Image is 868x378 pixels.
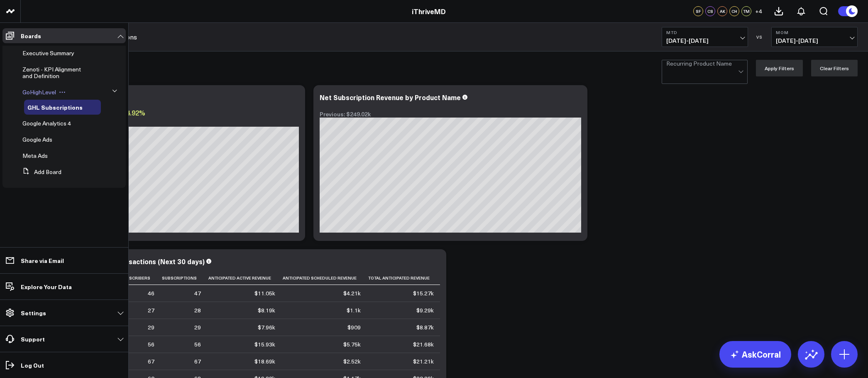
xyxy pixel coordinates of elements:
span: Zenoti - KPI Alignment and Definition [22,65,81,80]
span: Meta Ads [22,152,48,160]
p: Settings [21,309,46,316]
span: GHL Subscriptions [27,103,83,111]
button: +4 [753,6,763,16]
th: Total Anticipated Revenue [368,271,441,285]
div: 67 [148,357,154,366]
div: $21.68k [413,340,434,349]
div: $9.29k [416,306,434,314]
a: Executive Summary [22,50,74,56]
div: $18.69k [254,357,275,366]
div: $15.93k [254,340,275,349]
div: $7.96k [258,323,275,331]
span: [DATE] - [DATE] [776,37,853,44]
div: $21.21k [413,357,434,366]
div: VS [752,34,767,39]
span: Google Analytics 4 [22,119,71,127]
div: SF [693,6,703,16]
div: CH [729,6,739,16]
span: 4.92% [126,108,145,117]
a: iThriveMD [412,7,446,16]
span: Google Ads [22,135,52,143]
th: Anticipated Active Revenue [208,271,283,285]
div: $15.27k [413,289,434,297]
div: 29 [194,323,201,331]
a: GoHighLevel [22,89,56,96]
div: 46 [148,289,154,297]
div: Previous: $249.02k [320,111,581,118]
div: 56 [148,340,154,349]
th: Subscribers [120,271,162,285]
a: Log Out [2,358,126,373]
div: TM [741,6,751,16]
div: $8.87k [416,323,434,331]
div: $8.19k [258,306,275,314]
div: Net Subscription Revenue by Product Name [320,93,461,102]
div: $11.05k [254,289,275,297]
div: 27 [148,306,154,314]
div: Recurring Product Name [666,60,738,67]
button: MTD[DATE]-[DATE] [662,27,748,47]
a: GHL Subscriptions [27,104,83,110]
button: MoM[DATE]-[DATE] [771,27,858,47]
div: CS [705,6,715,16]
b: MTD [666,30,743,35]
div: $1.1k [347,306,361,314]
p: Log Out [21,362,44,368]
p: Support [21,336,45,342]
a: Google Analytics 4 [22,120,71,127]
div: 47 [194,289,201,297]
a: Meta Ads [22,152,48,159]
button: Add Board [19,164,61,179]
b: MoM [776,30,853,35]
div: AK [717,6,727,16]
div: $909 [347,323,361,331]
a: AskCorral [719,341,791,368]
a: Zenoti - KPI Alignment and Definition [22,66,92,79]
th: Anticipated Scheduled Revenue [283,271,368,285]
span: + 4 [755,8,762,14]
span: GoHighLevel [22,88,56,96]
div: 28 [194,306,201,314]
div: 29 [148,323,154,331]
p: Boards [21,32,41,39]
div: 56 [194,340,201,349]
div: $2.52k [343,357,361,366]
p: Explore Your Data [21,283,72,290]
div: 67 [194,357,201,366]
span: Executive Summary [22,49,74,57]
button: Clear Filters [811,60,858,76]
th: Subscriptions [162,271,208,285]
button: Apply Filters [756,60,803,76]
span: [DATE] - [DATE] [666,37,743,44]
a: Google Ads [22,136,52,143]
p: Share via Email [21,257,64,264]
div: $4.21k [343,289,361,297]
div: Previous: $252.17k [37,120,299,127]
div: $5.75k [343,340,361,349]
